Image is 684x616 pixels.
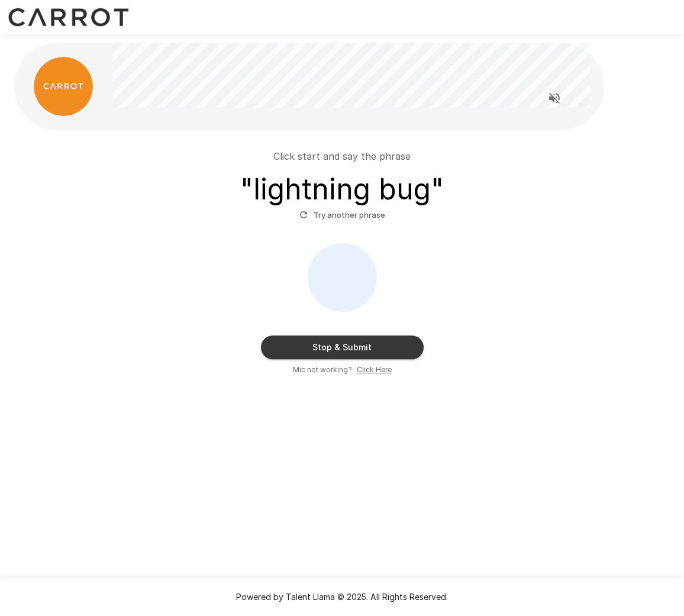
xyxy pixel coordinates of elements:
[293,364,352,376] span: Mic not working?
[240,173,444,206] h3: " lightning bug "
[261,336,424,359] button: Stop & Submit
[14,591,670,603] p: Powered by Talent Llama © 2025. All Rights Reserved.
[34,57,93,116] img: carrot_logo.png
[543,86,566,110] button: Read questions aloud
[273,149,411,163] p: Click start and say the phrase
[357,365,392,374] u: Click Here
[296,206,388,224] button: Try another phrase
